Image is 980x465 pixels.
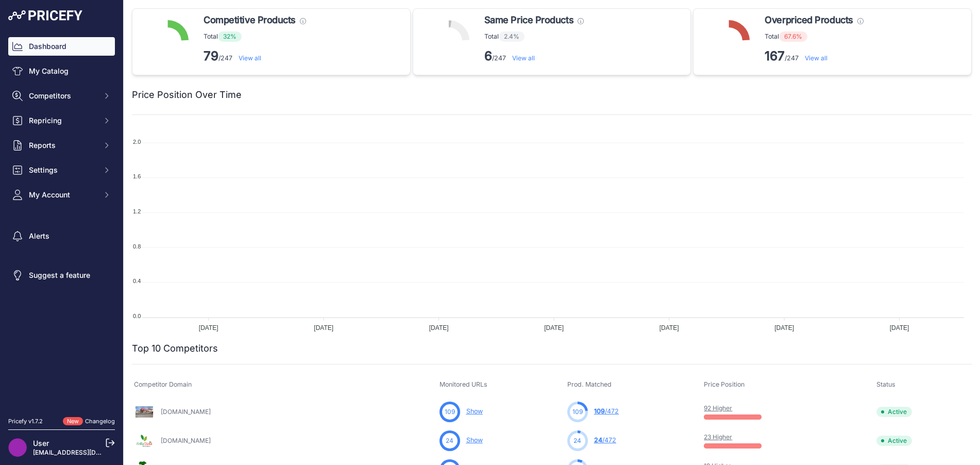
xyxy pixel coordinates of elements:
span: 109 [445,407,455,417]
tspan: 2.0 [133,139,141,145]
h2: Top 10 Competitors [132,341,218,356]
a: View all [512,54,535,62]
span: Active [876,436,912,446]
tspan: 1.2 [133,208,141,214]
p: Total [204,31,306,42]
span: 32% [218,31,242,42]
span: 24 [446,436,453,445]
a: [DOMAIN_NAME] [161,437,211,444]
a: 109/472 [594,407,619,415]
tspan: 0.0 [133,313,141,319]
span: Monitored URLs [440,380,487,388]
a: My Catalog [8,62,115,80]
p: /247 [765,48,863,64]
tspan: [DATE] [774,324,794,331]
img: Pricefy Logo [8,10,82,21]
span: Status [876,380,895,388]
a: Changelog [85,418,115,425]
span: Competitive Products [204,13,296,27]
span: Competitor Domain [134,380,192,388]
button: My Account [8,186,115,204]
a: Suggest a feature [8,266,115,285]
span: New [63,417,83,426]
p: /247 [484,48,584,64]
tspan: 0.4 [133,278,141,284]
span: Overpriced Products [765,13,853,27]
p: Total [484,31,584,42]
span: 24 [594,436,602,444]
span: Price Position [704,380,745,388]
button: Reports [8,136,115,155]
a: Show [466,407,483,415]
span: Reports [29,140,96,151]
nav: Sidebar [8,37,115,405]
a: View all [239,54,261,62]
span: Competitors [29,91,96,101]
div: Pricefy v1.7.2 [8,417,43,426]
strong: 167 [765,48,785,63]
h2: Price Position Over Time [132,88,242,102]
a: Alerts [8,227,115,245]
a: 92 Higher [704,404,732,412]
a: 23 Higher [704,433,732,441]
span: Prod. Matched [567,380,612,388]
tspan: [DATE] [660,324,679,331]
span: 67.6% [779,31,807,42]
button: Repricing [8,111,115,130]
strong: 6 [484,48,492,63]
a: Show [466,436,483,444]
span: Active [876,407,912,417]
span: My Account [29,190,96,200]
a: View all [805,54,827,62]
span: 2.4% [499,31,525,42]
span: 109 [594,407,605,415]
tspan: [DATE] [314,324,333,331]
button: Competitors [8,87,115,105]
tspan: [DATE] [890,324,909,331]
tspan: [DATE] [199,324,218,331]
span: Settings [29,165,96,175]
a: 24/472 [594,436,616,444]
a: User [33,439,49,447]
span: Same Price Products [484,13,573,27]
tspan: 1.6 [133,173,141,179]
span: 24 [573,436,581,445]
p: /247 [204,48,306,64]
tspan: [DATE] [429,324,449,331]
p: Total [765,31,863,42]
button: Settings [8,161,115,179]
span: Repricing [29,115,96,126]
tspan: [DATE] [544,324,564,331]
a: Dashboard [8,37,115,56]
strong: 79 [204,48,218,63]
span: 109 [572,407,583,417]
a: [DOMAIN_NAME] [161,408,211,416]
a: [EMAIL_ADDRESS][DOMAIN_NAME] [33,449,141,456]
tspan: 0.8 [133,243,141,250]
